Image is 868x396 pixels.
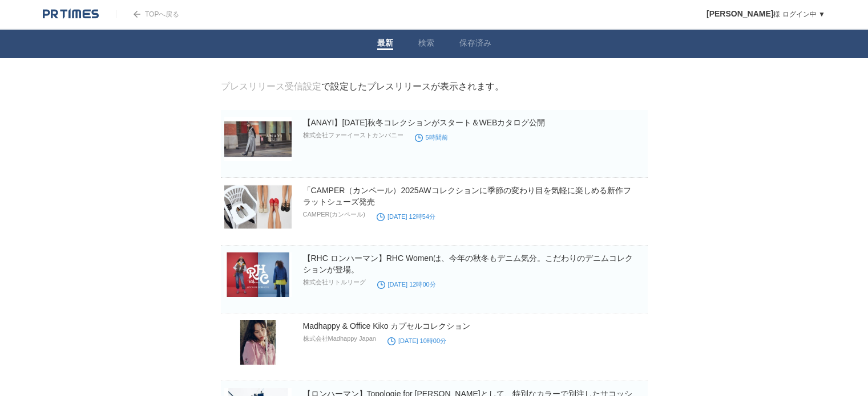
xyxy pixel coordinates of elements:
p: 株式会社リトルリーグ [303,278,366,287]
time: 5時間前 [415,134,448,141]
img: 「CAMPER（カンペール）2025AWコレクションに季節の変わり目を気軽に楽しめる新作フラットシューズ発売 [224,185,292,229]
img: logo.png [43,9,99,20]
time: [DATE] 12時00分 [377,281,436,288]
img: arrow.png [134,11,140,18]
a: Madhappy & Office Kiko カプセルコレクション [303,321,471,330]
a: [PERSON_NAME]様 ログイン中 ▼ [706,10,825,18]
a: 【RHC ロンハーマン】RHC Womenは、今年の秋冬もデニム気分。こだわりのデニムコレクションが登場。 [303,254,633,274]
span: [PERSON_NAME] [706,9,773,18]
a: 「CAMPER（カンペール）2025AWコレクションに季節の変わり目を気軽に楽しめる新作フラットシューズ発売 [303,186,631,206]
time: [DATE] 12時54分 [377,213,435,220]
a: プレスリリース受信設定 [221,81,321,91]
p: CAMPER(カンペール) [303,210,365,219]
p: 株式会社ファーイーストカンパニー [303,131,403,140]
a: TOPへ戻る [116,10,179,18]
a: 最新 [377,38,393,50]
p: 株式会社Madhappy Japan [303,334,376,343]
a: 保存済み [459,38,491,50]
a: 【ANAYI】[DATE]秋冬コレクションがスタート＆WEBカタログ公開 [303,118,546,127]
time: [DATE] 10時00分 [387,337,446,344]
a: 検索 [418,38,434,50]
div: で設定したプレスリリースが表示されます。 [221,81,504,93]
img: 【ANAYI】2025秋冬コレクションがスタート＆WEBカタログ公開 [224,117,292,161]
img: 【RHC ロンハーマン】RHC Womenは、今年の秋冬もデニム気分。こだわりのデニムコレクションが登場。 [224,252,292,297]
img: Madhappy & Office Kiko カプセルコレクション [224,320,292,365]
